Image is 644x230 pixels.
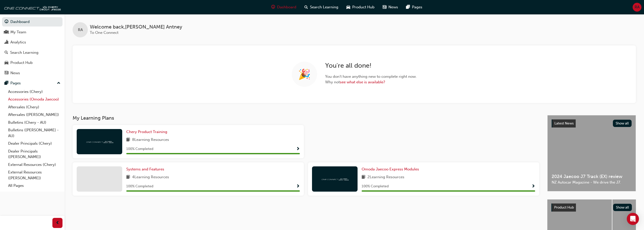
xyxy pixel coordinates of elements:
[277,4,296,10] span: Dashboard
[5,50,8,55] span: search-icon
[126,166,166,172] a: Systems and Features
[298,71,311,77] span: 🎉
[296,183,300,190] button: Show Progress
[379,2,402,12] a: news-iconNews
[267,2,300,12] a: guage-iconDashboard
[6,95,63,103] a: Accessories (Omoda Jaecoo)
[90,24,182,30] span: Welcome back , [PERSON_NAME] Antney
[325,79,417,85] span: Why not
[340,80,385,84] a: see what else is available?
[6,182,63,190] a: All Pages
[10,50,38,56] div: Search Learning
[126,167,164,171] span: Systems and Features
[6,147,63,161] a: Dealer Principals ([PERSON_NAME])
[6,111,63,119] a: Aftersales ([PERSON_NAME])
[5,20,8,24] span: guage-icon
[362,174,365,181] span: book-icon
[552,180,632,185] span: NZ Autocar Magazine - We drive the J7.
[296,147,300,151] span: Show Progress
[2,48,63,57] a: Search Learning
[2,79,63,88] button: Pages
[310,4,338,10] span: Search Learning
[352,4,375,10] span: Product Hub
[6,88,63,96] a: Accessories (Chery)
[2,58,63,67] a: Product Hub
[56,220,59,226] span: prev-icon
[402,2,426,12] a: pages-iconPages
[412,4,422,10] span: Pages
[6,168,63,182] a: External Resources ([PERSON_NAME])
[2,38,63,47] a: Analytics
[342,2,379,12] a: car-iconProduct Hub
[57,80,60,87] span: up-icon
[5,61,8,65] span: car-icon
[5,81,8,86] span: pages-icon
[551,203,632,212] a: Product HubShow all
[531,184,535,189] span: Show Progress
[6,119,63,126] a: Bulletins (Chery - AU)
[6,103,63,111] a: Aftersales (Chery)
[5,71,8,75] span: news-icon
[126,137,130,143] span: book-icon
[296,184,300,189] span: Show Progress
[362,166,421,172] a: Omoda Jaecoo Express Modules
[321,176,349,181] img: oneconnect
[5,30,8,35] span: people-icon
[126,129,169,135] a: Chery Product Training
[547,115,636,191] a: Latest NewsShow all2024 Jaecoo J7 Track (EX) reviewNZ Autocar Magazine - We drive the J7.
[73,115,539,121] h3: My Learning Plans
[346,4,350,10] span: car-icon
[304,4,308,10] span: search-icon
[271,4,275,10] span: guage-icon
[6,140,63,147] a: Dealer Principals (Chery)
[531,183,535,190] button: Show Progress
[78,27,83,33] span: RA
[367,174,404,181] span: 2 Learning Resources
[126,130,167,134] span: Chery Product Training
[406,4,410,10] span: pages-icon
[6,161,63,169] a: External Resources (Chery)
[552,174,632,180] span: 2024 Jaecoo J7 Track (EX) review
[388,4,398,10] span: News
[613,204,632,211] button: Show all
[554,121,574,125] span: Latest News
[86,139,113,144] img: oneconnect
[10,60,33,66] div: Product Hub
[5,40,8,45] span: chart-icon
[554,205,574,210] span: Product Hub
[633,3,641,12] button: RA
[10,39,26,45] div: Analytics
[2,28,63,37] a: My Team
[126,184,153,189] span: 100 % Completed
[10,29,26,35] div: My Team
[6,126,63,140] a: Bulletins ([PERSON_NAME] - AU)
[300,2,342,12] a: search-iconSearch Learning
[627,213,639,225] div: Open Intercom Messenger
[296,146,300,152] button: Show Progress
[3,2,61,12] img: oneconnect
[325,74,417,80] span: You don ' t have anything new to complete right now.
[10,80,21,86] div: Pages
[362,184,389,189] span: 100 % Completed
[126,146,153,152] span: 100 % Completed
[90,30,118,35] span: To One Connect
[613,120,632,127] button: Show all
[2,68,63,78] a: News
[132,174,169,181] span: 4 Learning Resources
[2,16,63,79] button: DashboardMy TeamAnalyticsSearch LearningProduct HubNews
[635,4,639,10] span: RA
[362,167,419,171] span: Omoda Jaecoo Express Modules
[132,137,169,143] span: 8 Learning Resources
[552,119,632,127] a: Latest NewsShow all
[10,70,20,76] div: News
[325,62,417,70] h2: You ' re all done!
[2,17,63,27] a: Dashboard
[383,4,386,10] span: news-icon
[126,174,130,181] span: book-icon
